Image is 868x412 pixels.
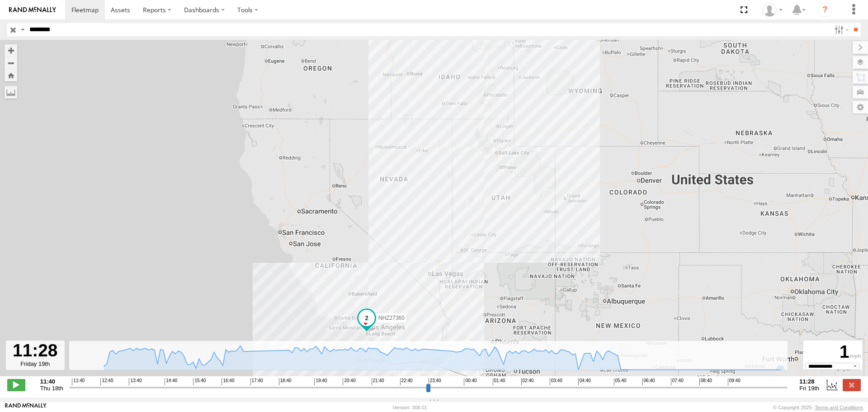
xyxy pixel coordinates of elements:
[521,378,534,385] span: 02:40
[222,378,234,385] span: 16:40
[100,378,113,385] span: 12:40
[343,378,355,385] span: 20:40
[5,44,17,57] button: Zoom in
[759,3,786,17] div: Zulema McIntosch
[129,378,142,385] span: 13:40
[773,405,863,410] div: © Copyright 2025 -
[250,378,263,385] span: 17:40
[372,378,384,385] span: 21:40
[671,378,684,385] span: 07:40
[818,3,832,17] i: ?
[699,378,712,385] span: 08:40
[279,378,292,385] span: 18:40
[853,101,868,114] label: Map Settings
[314,378,327,385] span: 19:40
[378,314,405,321] span: NHZ27360
[429,378,441,385] span: 23:40
[5,57,17,69] button: Zoom out
[5,86,17,99] label: Measure
[799,385,819,392] span: Fri 19th Sep 2025
[799,378,819,385] strong: 11:28
[843,379,861,391] label: Close
[5,403,47,412] a: Visit our Website
[72,378,85,385] span: 11:40
[40,378,63,385] strong: 11:40
[815,405,863,410] a: Terms and Conditions
[578,378,591,385] span: 04:40
[400,378,413,385] span: 22:40
[393,405,427,410] div: Version: 308.01
[805,342,861,363] div: 1
[5,69,17,81] button: Zoom Home
[19,23,26,36] label: Search Query
[193,378,206,385] span: 15:40
[493,378,505,385] span: 01:40
[40,385,63,392] span: Thu 18th Sep 2025
[642,378,655,385] span: 06:40
[464,378,476,385] span: 00:40
[9,7,56,13] img: rand-logo.svg
[165,378,177,385] span: 14:40
[7,379,25,391] label: Play/Stop
[728,378,741,385] span: 09:40
[831,23,850,36] label: Search Filter Options
[614,378,627,385] span: 05:40
[550,378,562,385] span: 03:40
